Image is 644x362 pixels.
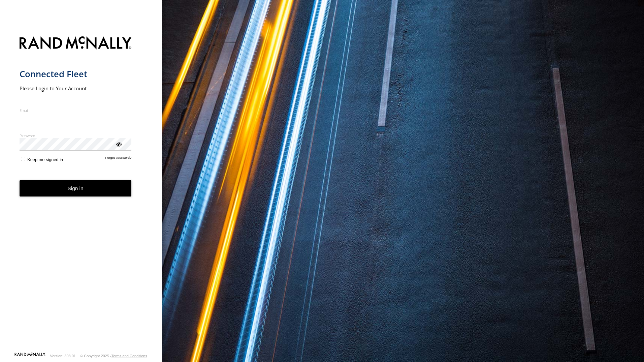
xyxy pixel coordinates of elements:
[20,133,132,138] label: Password
[20,108,132,113] label: Email
[27,157,63,162] span: Keep me signed in
[80,354,147,358] div: © Copyright 2025 -
[20,68,132,80] h1: Connected Fleet
[111,354,147,358] a: Terms and Conditions
[20,180,132,197] button: Sign in
[21,157,25,161] input: Keep me signed in
[115,141,122,147] div: ViewPassword
[105,156,132,162] a: Forgot password?
[50,354,76,358] div: Version: 308.01
[20,35,132,52] img: Rand McNally
[20,32,142,352] form: main
[20,85,132,92] h2: Please Login to Your Account
[14,353,45,359] a: Visit our Website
